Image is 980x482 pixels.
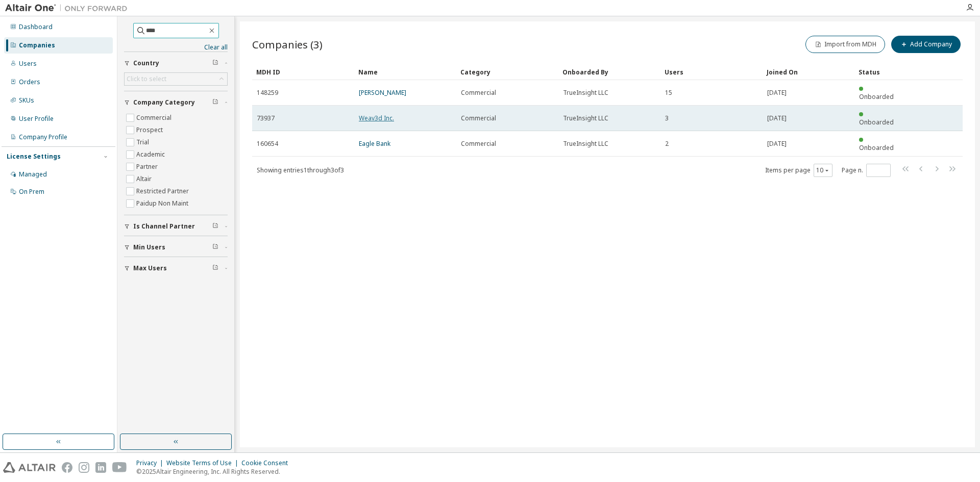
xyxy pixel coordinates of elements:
[7,153,61,161] div: License Settings
[562,64,656,80] div: Onboarded By
[95,462,106,473] img: linkedin.svg
[257,166,344,174] span: Showing entries 1 through 3 of 3
[767,140,787,148] span: [DATE]
[665,114,669,122] span: 3
[124,52,228,74] button: Country
[166,459,241,467] div: Website Terms of Use
[816,166,830,174] button: 10
[859,143,894,152] span: Onboarded
[212,98,218,107] span: Clear filter
[358,64,452,80] div: Name
[125,73,227,85] div: Click to select
[212,264,218,272] span: Clear filter
[241,459,294,467] div: Cookie Consent
[665,64,758,80] div: Users
[212,59,218,67] span: Clear filter
[133,243,165,251] span: Min Users
[136,161,160,173] label: Partner
[62,462,72,473] img: facebook.svg
[133,98,195,107] span: Company Category
[212,243,218,251] span: Clear filter
[79,462,89,473] img: instagram.svg
[136,112,174,124] label: Commercial
[124,236,228,259] button: Min Users
[136,124,165,136] label: Prospect
[19,41,55,49] div: Companies
[136,467,294,476] p: © 2025 Altair Engineering, Inc. All Rights Reserved.
[136,459,166,467] div: Privacy
[212,222,218,231] span: Clear filter
[460,64,554,80] div: Category
[19,96,34,105] div: SKUs
[19,133,67,141] div: Company Profile
[3,462,56,473] img: altair_logo.svg
[252,37,323,52] span: Companies (3)
[124,215,228,238] button: Is Channel Partner
[257,114,275,122] span: 73937
[359,139,390,148] a: Eagle Bank
[665,89,672,97] span: 15
[563,89,608,97] span: TrueInsight LLC
[665,140,669,148] span: 2
[19,188,44,196] div: On Prem
[133,59,159,67] span: Country
[19,60,37,68] div: Users
[891,36,961,53] button: Add Company
[19,23,53,31] div: Dashboard
[19,78,40,86] div: Orders
[842,164,891,177] span: Page n.
[461,114,496,122] span: Commercial
[859,118,894,126] span: Onboarded
[19,115,54,123] div: User Profile
[859,64,901,80] div: Status
[765,164,832,177] span: Items per page
[359,114,394,122] a: Weav3d Inc.
[136,197,190,210] label: Paidup Non Maint
[112,462,127,473] img: youtube.svg
[256,64,350,80] div: MDH ID
[805,36,885,53] button: Import from MDH
[133,222,195,231] span: Is Channel Partner
[124,257,228,280] button: Max Users
[767,114,787,122] span: [DATE]
[136,173,154,185] label: Altair
[133,264,167,272] span: Max Users
[136,148,167,161] label: Academic
[257,89,278,97] span: 148259
[859,92,894,101] span: Onboarded
[136,136,151,148] label: Trial
[127,75,166,83] div: Click to select
[563,114,608,122] span: TrueInsight LLC
[563,140,608,148] span: TrueInsight LLC
[257,140,278,148] span: 160654
[136,185,191,197] label: Restricted Partner
[461,140,496,148] span: Commercial
[19,170,47,179] div: Managed
[124,91,228,114] button: Company Category
[461,89,496,97] span: Commercial
[5,3,133,13] img: Altair One
[767,64,850,80] div: Joined On
[767,89,787,97] span: [DATE]
[359,88,406,97] a: [PERSON_NAME]
[124,43,228,52] a: Clear all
